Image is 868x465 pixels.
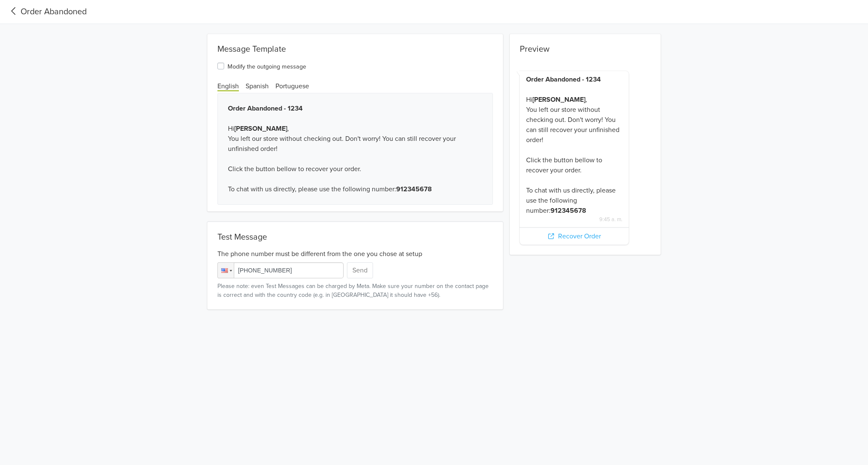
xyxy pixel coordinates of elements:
[396,185,432,193] b: 912345678
[510,34,661,58] div: Preview
[217,82,239,91] span: English
[246,82,269,90] span: Spanish
[207,34,503,58] div: Message Template
[217,232,493,242] div: Test Message
[526,216,622,224] span: 9:45 a. m.
[520,227,629,245] div: Recover Order
[550,206,586,215] b: 912345678
[228,61,306,71] label: Modify the outgoing message
[7,5,87,18] a: Order Abandoned
[217,262,344,278] input: 1 (702) 123-4567
[217,93,493,205] div: Hi , You left our store without checking out. Don't worry! You can still recover your unfinished ...
[228,104,303,113] b: Order Abandoned - 1234
[234,124,287,133] b: [PERSON_NAME]
[347,262,373,278] button: Send
[532,95,585,104] b: [PERSON_NAME]
[218,263,234,278] div: United States: + 1
[275,82,309,90] span: Portuguese
[217,246,493,259] div: The phone number must be different from the one you chose at setup
[217,282,493,299] small: Please note: even Test Messages can be charged by Meta. Make sure your number on the contact page...
[526,75,601,84] b: Order Abandoned - 1234
[526,74,622,216] div: Hi , You left our store without checking out. Don't worry! You can still recover your unfinished ...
